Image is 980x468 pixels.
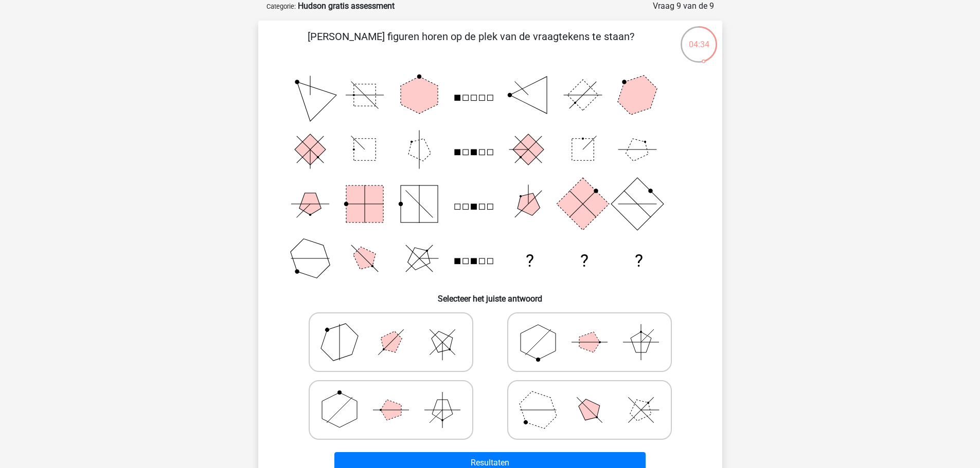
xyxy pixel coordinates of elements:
[525,251,533,271] text: ?
[298,1,395,11] strong: Hudson gratis assessment
[266,3,296,10] small: Categorie:
[275,29,667,60] p: [PERSON_NAME] figuren horen op de plek van de vraagtekens te staan?
[680,25,718,51] div: 04:34
[275,286,706,304] h6: Selecteer het juiste antwoord
[580,251,588,271] text: ?
[635,251,643,271] text: ?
